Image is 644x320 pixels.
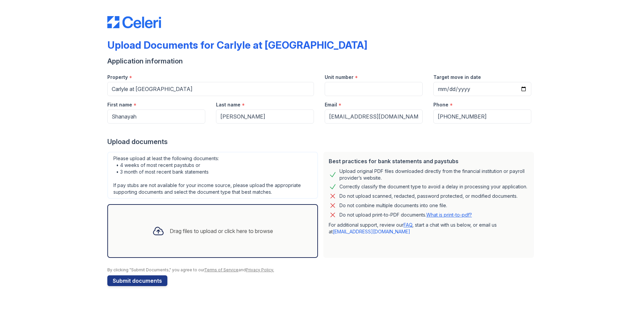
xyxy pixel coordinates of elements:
[433,74,481,81] label: Target move in date
[339,212,472,218] p: Do not upload print-to-PDF documents.
[107,267,537,273] div: By clicking "Submit Documents," you agree to our and
[170,227,273,235] div: Drag files to upload or click here to browse
[107,275,167,286] button: Submit documents
[246,267,274,272] a: Privacy Policy.
[204,267,238,272] a: Terms of Service
[107,137,537,146] div: Upload documents
[107,74,128,81] label: Property
[339,201,447,210] div: Do not combine multiple documents into one file.
[329,222,529,235] p: For additional support, review our , start a chat with us below, or email us at
[107,101,132,108] label: First name
[329,157,529,165] div: Best practices for bank statements and paystubs
[333,229,410,234] a: [EMAIL_ADDRESS][DOMAIN_NAME]
[325,101,337,108] label: Email
[339,183,527,191] div: Correctly classify the document type to avoid a delay in processing your application.
[107,16,161,28] img: CE_Logo_Blue-a8612792a0a2168367f1c8372b55b34899dd931a85d93a1a3d3e32e68fde9ad4.png
[426,212,472,218] a: What is print-to-pdf?
[433,101,448,108] label: Phone
[107,152,318,199] div: Please upload at least the following documents: • 4 weeks of most recent paystubs or • 3 month of...
[339,168,529,181] div: Upload original PDF files downloaded directly from the financial institution or payroll provider’...
[325,74,354,81] label: Unit number
[107,56,537,66] div: Application information
[216,101,240,108] label: Last name
[107,39,367,51] div: Upload Documents for Carlyle at [GEOGRAPHIC_DATA]
[404,222,412,228] a: FAQ
[339,192,518,200] div: Do not upload scanned, redacted, password protected, or modified documents.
